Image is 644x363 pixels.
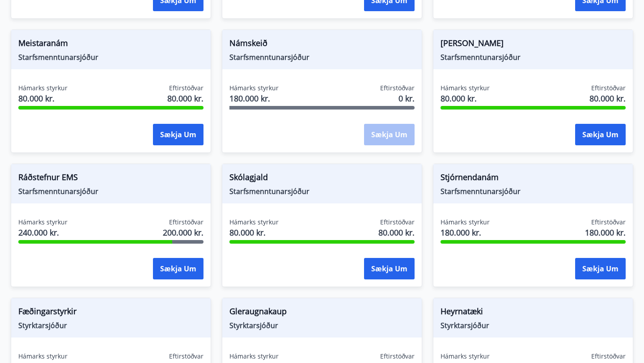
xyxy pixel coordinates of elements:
[18,37,203,52] span: Meistaranám
[169,218,203,227] span: Eftirstöðvar
[153,258,203,279] button: Sækja um
[380,352,415,361] span: Eftirstöðvar
[441,84,490,93] span: Hámarks styrkur
[18,305,203,321] span: Fæðingarstyrkir
[229,321,415,330] span: Styrktarsjóður
[441,227,490,238] span: 180.000 kr.
[229,37,415,52] span: Námskeið
[229,227,279,238] span: 80.000 kr.
[585,227,626,238] span: 180.000 kr.
[441,321,626,330] span: Styrktarsjóður
[229,52,415,62] span: Starfsmenntunarsjóður
[167,93,203,104] span: 80.000 kr.
[441,186,626,196] span: Starfsmenntunarsjóður
[589,93,626,104] span: 80.000 kr.
[591,84,626,93] span: Eftirstöðvar
[398,93,415,104] span: 0 kr.
[591,352,626,361] span: Eftirstöðvar
[229,84,279,93] span: Hámarks styrkur
[229,171,415,186] span: Skólagjald
[441,305,626,321] span: Heyrnatæki
[229,186,415,196] span: Starfsmenntunarsjóður
[18,186,203,196] span: Starfsmenntunarsjóður
[441,37,626,52] span: [PERSON_NAME]
[229,218,279,227] span: Hámarks styrkur
[441,93,490,104] span: 80.000 kr.
[169,352,203,361] span: Eftirstöðvar
[591,218,626,227] span: Eftirstöðvar
[229,305,415,321] span: Gleraugnakaup
[378,227,415,238] span: 80.000 kr.
[18,93,68,104] span: 80.000 kr.
[169,84,203,93] span: Eftirstöðvar
[153,124,203,145] button: Sækja um
[380,84,415,93] span: Eftirstöðvar
[229,93,279,104] span: 180.000 kr.
[575,258,626,279] button: Sækja um
[18,321,203,330] span: Styrktarsjóður
[441,171,626,186] span: Stjórnendanám
[18,52,203,62] span: Starfsmenntunarsjóður
[163,227,203,238] span: 200.000 kr.
[229,352,279,361] span: Hámarks styrkur
[18,218,68,227] span: Hámarks styrkur
[441,218,490,227] span: Hámarks styrkur
[441,52,626,62] span: Starfsmenntunarsjóður
[441,352,490,361] span: Hámarks styrkur
[18,84,68,93] span: Hámarks styrkur
[18,352,68,361] span: Hámarks styrkur
[380,218,415,227] span: Eftirstöðvar
[364,258,415,279] button: Sækja um
[18,227,68,238] span: 240.000 kr.
[575,124,626,145] button: Sækja um
[18,171,203,186] span: Ráðstefnur EMS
